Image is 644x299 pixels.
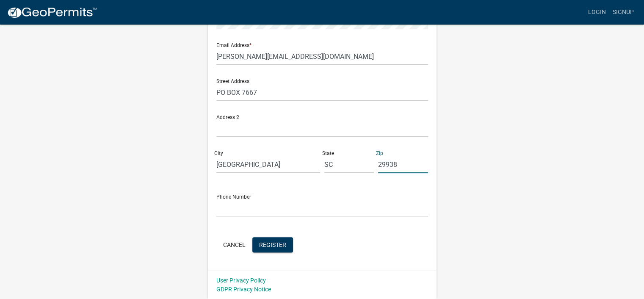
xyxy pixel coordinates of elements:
[252,237,293,252] button: Register
[585,4,609,20] a: Login
[216,286,271,293] a: GDPR Privacy Notice
[259,241,286,248] span: Register
[216,277,266,284] a: User Privacy Policy
[609,4,637,20] a: Signup
[216,237,252,252] button: Cancel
